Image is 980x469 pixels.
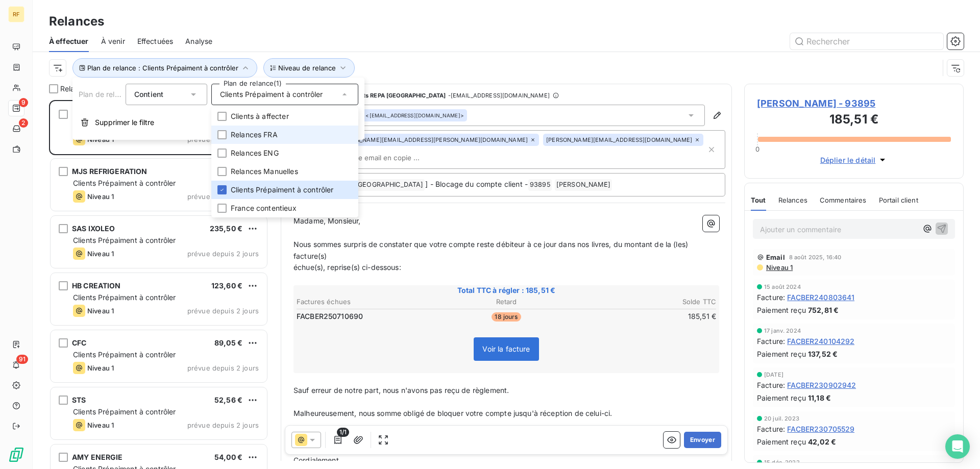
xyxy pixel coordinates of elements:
span: Facture : [757,292,785,303]
span: Supprimer le filtre [95,117,154,128]
span: Malheureusement, nous somme obligé de bloquer votre compte jusqu'à réception de celui-ci. [293,409,612,417]
input: Adresse email en copie ... [332,150,450,165]
span: Facture : [757,380,785,390]
span: Niveau 1 [87,250,114,258]
span: Nous sommes surpris de constater que votre compte reste débiteur à ce jour dans nos livres, du mo... [293,240,690,260]
span: REPA [GEOGRAPHIC_DATA] [335,179,425,191]
th: Solde TTC [577,297,717,307]
span: Sauf erreur de notre part, nous n'avons pas reçu de règlement. [293,386,509,394]
div: RF [8,6,24,22]
span: prévue depuis 2 jours [187,307,259,315]
th: Retard [436,297,576,307]
span: Plan de relance : Clients Prépaiment à contrôler [87,64,238,72]
span: 91 [16,355,28,364]
span: Compta Clients REPA [GEOGRAPHIC_DATA] [325,92,446,98]
span: Total TTC à régler : 185,51 € [295,285,718,295]
span: 235,50 € [210,224,242,233]
span: Relances [778,196,807,204]
span: prévue depuis 2 jours [187,364,259,372]
span: À effectuer [49,36,89,46]
span: FACBER240104292 [787,336,854,347]
span: 137,52 € [808,349,838,359]
input: Rechercher [790,33,943,50]
span: Clients Prépaiment à contrôler [220,89,323,100]
span: Tout [751,196,766,204]
span: prévue depuis 2 jours [187,192,259,201]
span: Commentaires [820,196,867,204]
span: Paiement reçu [757,305,806,315]
span: STS [72,396,86,404]
span: 89,05 € [214,338,242,347]
span: 9 [19,98,28,107]
span: Niveau 1 [87,192,114,201]
span: Effectuées [137,36,174,46]
span: Cordialement, [293,456,341,464]
span: FACBER230902942 [787,380,856,390]
span: Clients Prépaiment à contrôler [231,185,334,195]
span: [PERSON_NAME][EMAIL_ADDRESS][PERSON_NAME][DOMAIN_NAME] [335,137,528,143]
th: Factures échues [296,297,435,307]
span: [PERSON_NAME] - 93895 [757,96,951,110]
a: 2 [8,120,24,137]
button: Supprimer le filtre [72,111,364,134]
span: FACBER250710690 [297,311,363,322]
span: 54,00 € [214,453,242,461]
span: 15 déc. 2022 [764,459,800,465]
div: Open Intercom Messenger [945,434,970,459]
span: 752,81 € [808,305,839,315]
span: [DATE] [764,372,783,378]
span: Clients Prépaiment à contrôler [73,293,176,302]
span: Clients Prépaiment à contrôler [73,179,176,187]
span: CFC [72,338,86,347]
span: Portail client [879,196,918,204]
span: prévue depuis 2 jours [187,250,259,258]
h3: Relances [49,12,104,31]
button: Plan de relance : Clients Prépaiment à contrôler [72,58,257,78]
img: Logo LeanPay [8,447,24,463]
span: MJS REFRIGERATION [72,167,148,176]
span: 42,02 € [808,436,836,447]
span: AMY ENERGIE [72,453,123,461]
span: Analyse [185,36,212,46]
span: HB CREATION [72,281,121,290]
span: Relances Manuelles [231,166,298,177]
span: France contentieux [231,203,297,213]
span: SAS IXOLEO [72,224,115,233]
span: Niveau 1 [87,364,114,372]
span: Niveau 1 [87,307,114,315]
span: Clients à affecter [231,111,289,121]
span: À venir [101,36,125,46]
span: Madame, Monsieur, [293,216,361,225]
span: 123,60 € [211,281,242,290]
div: grid [49,100,268,469]
span: [PERSON_NAME] [555,179,612,191]
span: 18 jours [492,312,521,322]
span: 2 [19,118,28,128]
span: Clients Prépaiment à contrôler [73,350,176,359]
span: 11,18 € [808,392,831,403]
span: Email [766,253,785,261]
span: 17 janv. 2024 [764,328,801,334]
span: FACBER240803641 [787,292,854,303]
span: FACBER230705529 [787,424,854,434]
h3: 185,51 € [757,110,951,131]
span: Contient [134,90,163,98]
button: Envoyer [684,432,721,448]
button: Niveau de relance [263,58,355,78]
span: Relances FRA [231,130,278,140]
span: 1/1 [337,428,349,437]
span: 52,56 € [214,396,242,404]
span: Paiement reçu [757,392,806,403]
span: - [EMAIL_ADDRESS][DOMAIN_NAME] [448,92,550,98]
span: Plan de relance [79,90,131,98]
span: Relances [60,84,91,94]
td: 185,51 € [577,311,717,322]
span: Facture : [757,336,785,347]
span: [PERSON_NAME] [72,110,133,118]
span: Paiement reçu [757,436,806,447]
span: 93895 [528,179,552,191]
span: échue(s), reprise(s) ci-dessous: [293,263,401,271]
span: 15 août 2024 [764,284,801,290]
span: [PERSON_NAME][EMAIL_ADDRESS][DOMAIN_NAME] [546,137,692,143]
span: Niveau 1 [87,421,114,429]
